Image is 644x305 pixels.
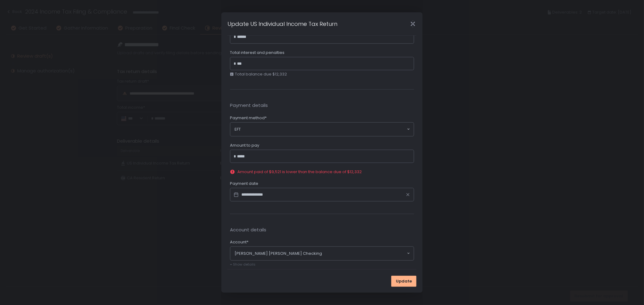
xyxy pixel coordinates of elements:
span: EFT [235,127,241,132]
input: Search for option [241,126,406,132]
button: Update [391,276,417,287]
span: Payment date [230,181,258,186]
div: Close [403,20,423,27]
span: Account* [230,239,248,245]
span: Payment method* [230,115,267,121]
h1: Update US Individual Income Tax Return [227,20,337,28]
button: + Show details [230,261,256,268]
span: Amount paid of $9,521 is lower than the balance due of $12,332 [237,169,362,175]
input: Datepicker input [230,188,414,201]
span: Account details [230,226,414,234]
span: Payment details [230,102,414,109]
span: Update [396,279,412,284]
input: Search for option [322,250,406,257]
span: Amount to pay [230,143,259,148]
span: Total balance due $12,332 [235,71,287,77]
span: + Show details [230,262,256,267]
div: Search for option [230,247,414,260]
span: [PERSON_NAME] [PERSON_NAME] Checking [235,251,322,256]
span: Total interest and penalties [230,50,284,55]
div: Search for option [230,123,414,136]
